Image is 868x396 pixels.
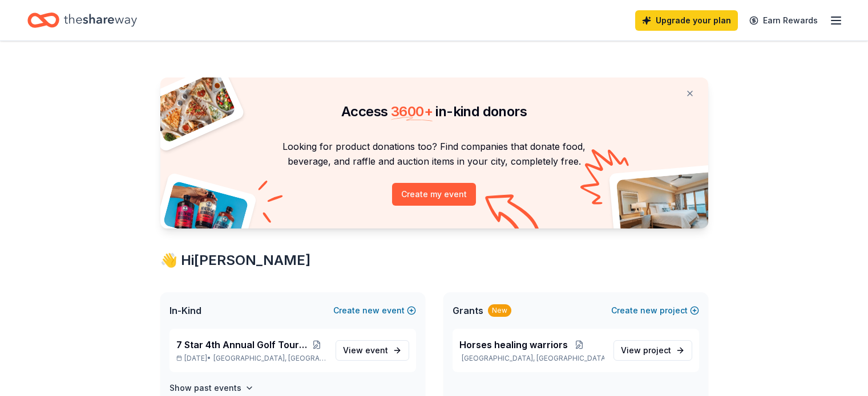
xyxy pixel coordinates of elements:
[621,344,671,357] span: View
[742,10,825,31] a: Earn Rewards
[459,338,568,352] span: Horses healing warriors
[333,304,416,317] button: Createnewevent
[453,304,483,317] span: Grants
[147,71,236,144] img: Pizza
[640,304,657,317] span: new
[176,338,308,352] span: 7 Star 4th Annual Golf Tournament
[176,354,326,363] p: [DATE] •
[169,381,241,395] h4: Show past events
[611,304,699,317] button: Createnewproject
[169,304,201,317] span: In-Kind
[485,194,542,237] img: Curvy arrow
[336,340,409,361] a: View event
[613,340,692,361] a: View project
[27,7,137,34] a: Home
[341,103,527,120] span: Access in-kind donors
[391,103,433,120] span: 3600 +
[635,10,738,31] a: Upgrade your plan
[365,345,388,355] span: event
[213,354,326,363] span: [GEOGRAPHIC_DATA], [GEOGRAPHIC_DATA]
[362,304,380,317] span: new
[343,344,388,357] span: View
[160,251,708,270] div: 👋 Hi [PERSON_NAME]
[392,183,476,206] button: Create my event
[488,304,511,317] div: New
[174,139,695,169] p: Looking for product donations too? Find companies that donate food, beverage, and raffle and auct...
[643,345,671,355] span: project
[169,381,254,395] button: Show past events
[459,354,604,363] p: [GEOGRAPHIC_DATA], [GEOGRAPHIC_DATA]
